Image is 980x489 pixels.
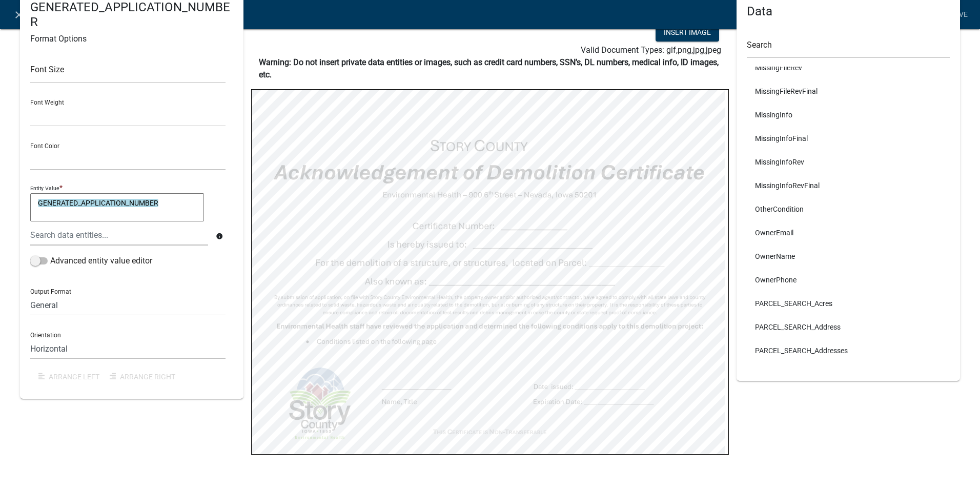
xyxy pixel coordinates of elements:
button: Arrange Right [101,368,183,386]
li: OwnerEmail [747,221,950,244]
li: MissingInfoFinal [747,127,950,150]
h6: Format Options [30,34,233,44]
li: PARCEL_SEARCH_Acres [747,292,950,315]
li: OwnerPhone [747,268,950,292]
li: MissingFileRev [747,56,950,79]
li: OtherCondition [747,197,950,221]
h4: Data [747,4,950,19]
label: Advanced entity value editor [30,255,152,267]
li: MissingFileRevFinal [747,79,950,103]
li: MissingInfoRevFinal [747,174,950,197]
i: close [13,9,25,21]
span: Valid Document Types: gif,png,jpg,jpeg [581,45,721,55]
button: Insert Image [656,23,719,42]
input: Search data entities... [30,225,208,246]
li: MissingInfo [747,103,950,127]
p: Warning: Do not insert private data entities or images, such as credit card numbers, SSN’s, DL nu... [259,56,721,81]
li: PARCEL_SEARCH_AlternateID [747,362,950,386]
p: Entity Value [30,185,59,192]
li: MissingInfoRev [747,150,950,174]
li: PARCEL_SEARCH_Addresses [747,339,950,362]
i: info [216,233,223,240]
li: OwnerName [747,244,950,268]
button: Arrange Left [30,368,101,386]
li: PARCEL_SEARCH_Address [747,315,950,339]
